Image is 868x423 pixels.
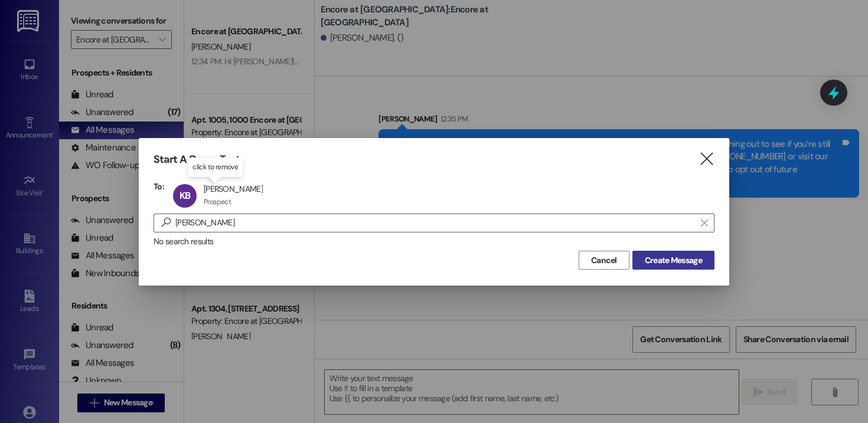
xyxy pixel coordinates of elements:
[192,162,238,172] p: click to remove
[156,217,175,229] i: 
[180,189,190,202] span: KB
[645,254,702,267] span: Create Message
[701,218,707,228] i: 
[204,183,263,194] div: [PERSON_NAME]
[591,254,617,267] span: Cancel
[175,215,695,231] input: Search for any contact or apartment
[579,251,629,270] button: Cancel
[204,197,231,206] div: Prospect
[154,181,164,192] h3: To:
[632,251,714,270] button: Create Message
[695,214,714,232] button: Clear text
[699,153,714,165] i: 
[154,153,240,166] h3: Start A Group Text
[154,235,714,248] div: No search results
